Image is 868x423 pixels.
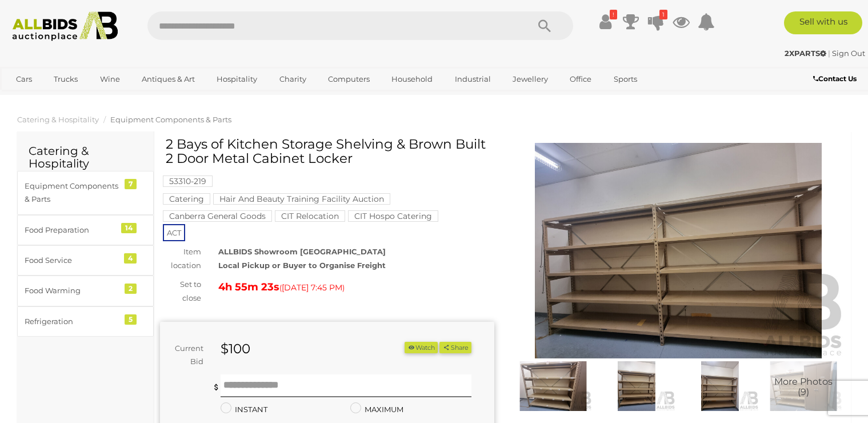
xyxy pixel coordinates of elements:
[25,179,119,206] div: Equipment Components & Parts
[25,315,119,328] div: Refrigeration
[405,342,438,354] button: Watch
[151,278,210,305] div: Set to close
[784,11,862,34] a: Sell with us
[598,361,675,412] img: 2 Bays of Kitchen Storage Shelving & Brown Built 2 Door Metal Cabinet Locker
[597,11,614,32] a: !
[110,115,231,124] a: Equipment Components & Parts
[321,70,377,89] a: Computers
[606,70,645,89] a: Sports
[516,11,573,40] button: Search
[213,193,390,205] mark: Hair And Beauty Training Facility Auction
[218,281,279,293] strong: 4h 55m 23s
[121,223,137,233] div: 14
[163,212,272,221] a: Canberra General Goods
[163,194,210,203] a: Catering
[125,179,137,189] div: 7
[384,70,440,89] a: Household
[163,193,210,205] mark: Catering
[659,10,667,19] i: 1
[134,70,202,89] a: Antiques & Art
[272,70,314,89] a: Charity
[209,70,265,89] a: Hospitality
[218,247,386,256] strong: ALLBIDS Showroom [GEOGRAPHIC_DATA]
[163,177,213,186] a: 53310-219
[25,254,119,267] div: Food Service
[681,361,759,412] img: 2 Bays of Kitchen Storage Shelving & Brown Built 2 Door Metal Cabinet Locker
[765,361,842,412] img: 2 Bays of Kitchen Storage Shelving & Brown Built 2 Door Metal Cabinet Locker
[813,74,857,83] b: Contact Us
[25,224,119,237] div: Food Preparation
[160,342,212,369] div: Current Bid
[511,143,846,358] img: 2 Bays of Kitchen Storage Shelving & Brown Built 2 Door Metal Cabinet Locker
[151,245,210,272] div: Item location
[514,361,592,412] img: 2 Bays of Kitchen Storage Shelving & Brown Built 2 Door Metal Cabinet Locker
[765,361,842,412] a: More Photos(9)
[9,89,105,107] a: [GEOGRAPHIC_DATA]
[93,70,127,89] a: Wine
[17,115,99,124] a: Catering & Hospitality
[828,49,830,58] span: |
[505,70,555,89] a: Jewellery
[832,49,865,58] a: Sign Out
[785,49,826,58] strong: 2XPARTS
[213,194,390,203] a: Hair And Beauty Training Facility Auction
[163,224,185,241] span: ACT
[17,306,154,337] a: Refrigeration 5
[275,212,345,221] a: CIT Relocation
[275,210,345,222] mark: CIT Relocation
[25,284,119,297] div: Food Warming
[774,377,833,397] span: More Photos (9)
[125,284,137,294] div: 2
[17,171,154,215] a: Equipment Components & Parts 7
[17,215,154,245] a: Food Preparation 14
[405,342,438,354] li: Watch this item
[46,70,85,89] a: Trucks
[124,253,137,264] div: 4
[785,49,828,58] a: 2XPARTS
[17,276,154,306] a: Food Warming 2
[163,175,213,187] mark: 53310-219
[17,245,154,276] a: Food Service 4
[282,282,342,293] span: [DATE] 7:45 PM
[163,210,272,222] mark: Canberra General Goods
[610,10,617,19] i: !
[166,137,491,166] h1: 2 Bays of Kitchen Storage Shelving & Brown Built 2 Door Metal Cabinet Locker
[6,11,123,41] img: Allbids.com.au
[9,70,39,89] a: Cars
[221,403,267,416] label: INSTANT
[562,70,599,89] a: Office
[29,145,142,170] h2: Catering & Hospitality
[813,73,859,85] a: Contact Us
[350,403,403,416] label: MAXIMUM
[218,261,386,270] strong: Local Pickup or Buyer to Organise Freight
[279,283,345,292] span: ( )
[221,341,250,357] strong: $100
[125,314,137,325] div: 5
[447,70,498,89] a: Industrial
[348,212,438,221] a: CIT Hospo Catering
[348,210,438,222] mark: CIT Hospo Catering
[439,342,471,354] button: Share
[647,11,665,32] a: 1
